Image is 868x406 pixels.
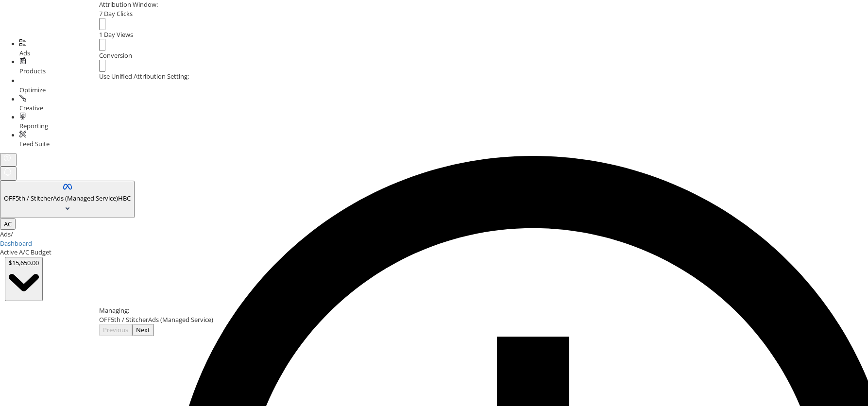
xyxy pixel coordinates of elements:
span: OFF5th / StitcherAds (Managed Service) [4,194,118,203]
span: Products [19,67,46,75]
span: Feed Suite [19,139,50,148]
span: / [11,230,13,238]
span: Ads [19,49,30,57]
div: $15,650.00 [9,258,39,268]
button: $15,650.00 [5,257,43,301]
span: 1 Day Views [99,30,133,39]
span: Optimize [19,85,46,94]
label: Use Unified Attribution Setting: [99,72,189,81]
span: Conversion [99,51,132,60]
span: Creative [19,103,43,112]
span: 7 Day Clicks [99,9,133,18]
span: AC [4,220,12,228]
span: Reporting [19,121,48,130]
